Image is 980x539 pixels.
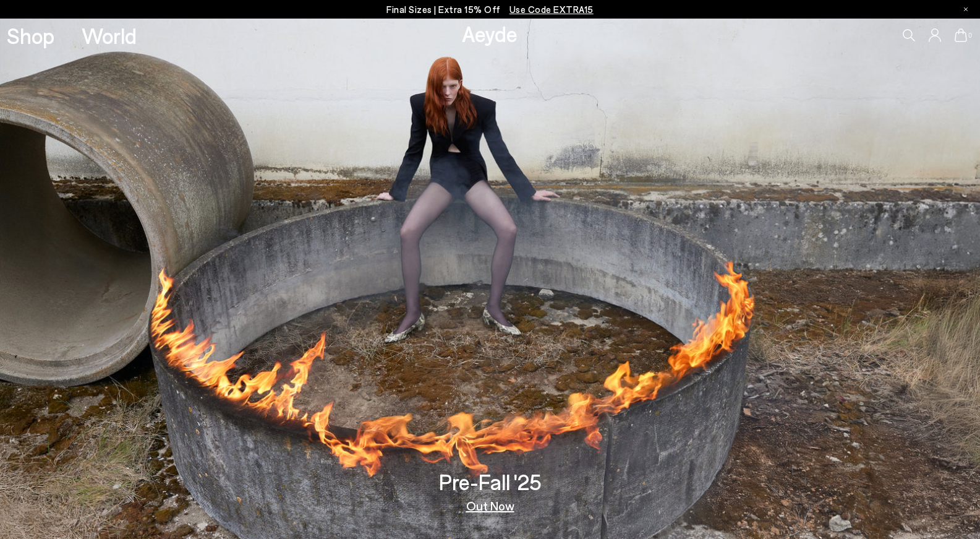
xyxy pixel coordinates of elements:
[7,25,54,46] a: Shop
[466,499,514,512] a: Out Now
[462,20,518,46] a: Aeyde
[967,32,973,39] span: 0
[386,2,594,17] p: Final Sizes | Extra 15% Off
[439,471,542,493] h3: Pre-Fall '25
[82,25,137,46] a: World
[509,4,594,15] span: Navigate to /collections/ss25-final-sizes
[955,28,967,42] a: 0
